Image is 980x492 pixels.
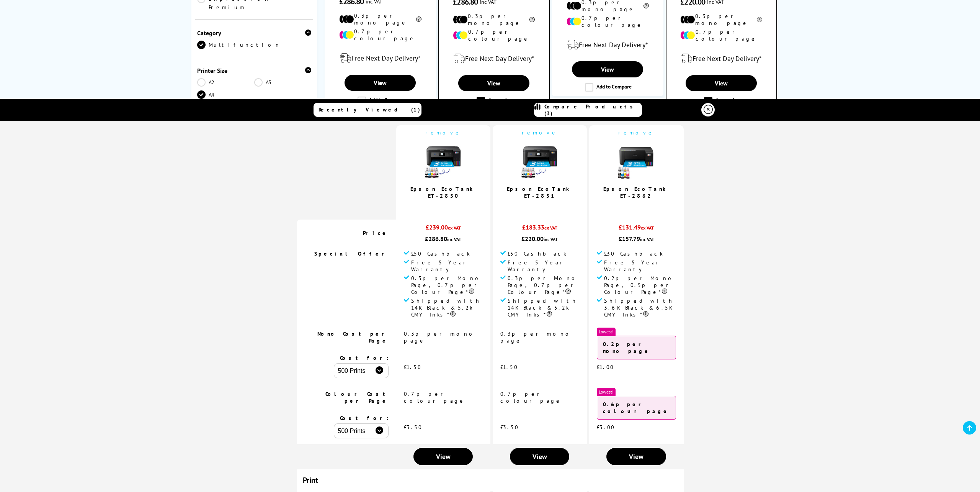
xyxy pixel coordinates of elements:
span: ex VAT [544,225,557,231]
span: Recently Viewed (1) [318,106,420,113]
a: View [686,75,756,91]
a: remove [618,129,654,136]
span: Cost for: [340,415,389,421]
div: £239.00 [404,223,483,235]
a: remove [425,129,461,136]
strong: 0.6p per colour page [603,401,670,415]
span: / 5 [542,203,550,212]
label: Comparing [704,97,740,105]
div: modal_delivery [443,48,545,69]
a: Epson EcoTank ET-2851 [507,185,573,199]
div: modal_delivery [556,34,659,56]
span: £50 Cashback [508,250,567,257]
a: A2 [197,78,254,87]
span: Shipped with 14K Black & 5.2k CMY Inks* [508,297,579,318]
div: £183.33 [500,223,579,235]
img: epson-et-2862-ink-included-small.jpg [617,142,655,180]
span: Free 5 Year Warranty [604,259,676,273]
a: View [572,61,643,77]
a: Multifunction [197,41,281,49]
span: £3.00 [597,424,615,431]
li: 0.7p per colour page [567,15,649,28]
span: Free 5 Year Warranty [411,259,483,273]
div: £286.80 [404,235,483,243]
label: Comparing [477,97,512,105]
a: View [413,448,473,465]
span: £3.50 [500,424,519,431]
span: Price [363,230,389,236]
span: Colour Cost per Page [325,390,389,404]
span: 0.3p per mono page [404,330,477,344]
span: inc VAT [544,236,558,242]
span: 0.7p per colour page [404,390,465,404]
li: 0.3p per mono page [680,13,762,26]
span: Special Offer [314,250,389,257]
a: A4 [197,90,254,99]
span: View [532,452,547,461]
a: A3 [254,78,311,87]
span: Lowest! [597,328,616,336]
span: 0.3p per Mono Page, 0.7p per Colour Page* [508,275,579,295]
span: 0.2p per Mono Page, 0.5p per Colour Page* [604,275,676,295]
span: / 5 [446,203,454,212]
a: Compare Products (3) [534,103,642,117]
div: Category [197,29,311,37]
span: ex VAT [641,225,654,231]
a: Epson EcoTank ET-2862 [603,185,669,199]
span: ex VAT [448,225,461,231]
span: Compare Products (3) [544,103,642,117]
a: View [458,75,529,91]
span: View [629,452,644,461]
span: £3.50 [404,424,422,431]
a: View [345,75,416,91]
label: Add to Compare [585,83,632,92]
span: Cost for: [340,354,389,361]
div: modal_delivery [670,48,773,69]
img: epson-et-2850-ink-included-new-small.jpg [521,142,559,180]
li: 0.3p per mono page [453,13,535,26]
img: epson-et-2850-ink-included-new-small.jpg [424,142,462,180]
span: 4.7 [630,203,639,212]
span: Shipped with 3.6K Black & 6.5K CMY Inks* [604,297,676,318]
div: £131.49 [597,223,676,235]
span: View [436,452,451,461]
span: £1.50 [500,364,518,371]
a: View [510,448,569,465]
li: 0.7p per colour page [339,28,421,42]
span: Free 5 Year Warranty [508,259,579,273]
div: £157.79 [597,235,676,243]
span: 4.9 [533,203,542,212]
span: Shipped with 14K Black & 5.2k CMY Inks* [411,297,483,318]
span: Mono Cost per Page [317,330,389,344]
a: Epson EcoTank ET-2850 [410,185,476,199]
span: £50 Cashback [411,250,470,257]
span: £1.50 [404,364,421,371]
li: 0.7p per colour page [680,28,762,42]
a: View [606,448,666,465]
span: inc VAT [640,236,654,242]
span: 0.7p per colour page [500,390,562,404]
span: Lowest! [597,388,616,396]
strong: 0.2p per mono page [603,341,651,354]
div: Printer Size [197,67,311,74]
span: £30 Cashback [604,250,663,257]
span: / 5 [639,203,647,212]
span: inc VAT [447,236,461,242]
a: remove [522,129,558,136]
li: 0.3p per mono page [339,12,421,26]
a: Recently Viewed (1) [314,103,421,117]
span: 0.3p per Mono Page, 0.7p per Colour Page* [411,275,483,295]
span: £1.00 [597,364,614,371]
span: 0.3p per mono page [500,330,573,344]
label: Add to Compare [358,97,404,105]
div: modal_delivery [329,48,432,69]
li: 0.7p per colour page [453,28,535,42]
span: Print [303,475,318,485]
div: £220.00 [500,235,579,243]
span: 4.8 [436,203,446,212]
